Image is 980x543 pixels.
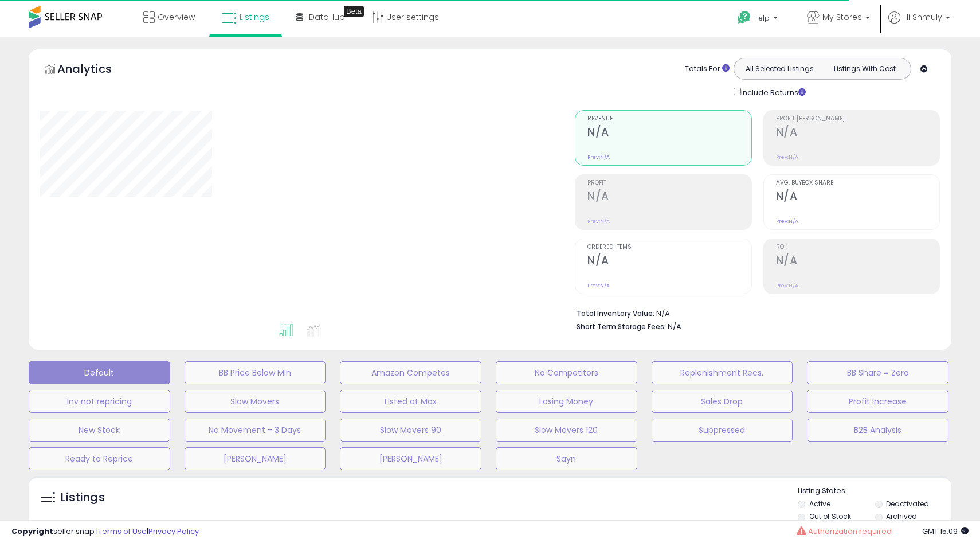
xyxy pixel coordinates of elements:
button: Listed at Max [340,390,481,413]
div: Totals For [685,64,730,75]
h5: Analytics [57,61,134,80]
button: Profit Increase [807,390,948,413]
small: Prev: N/A [587,218,610,225]
span: N/A [668,321,681,332]
span: Overview [158,11,195,23]
span: Hi Shmuly [903,11,942,23]
span: Ordered Items [587,244,751,251]
h2: N/A [776,190,939,205]
button: Slow Movers 90 [340,419,481,442]
button: Sayn [496,447,637,470]
div: seller snap | | [11,526,199,537]
small: Prev: N/A [587,154,610,161]
button: Losing Money [496,390,637,413]
button: [PERSON_NAME] [185,447,326,470]
span: Revenue [587,116,751,122]
div: Include Returns [725,85,820,99]
li: N/A [577,306,931,319]
h2: N/A [776,254,939,269]
small: Prev: N/A [776,282,798,289]
span: DataHub [309,11,345,23]
a: Hi Shmuly [888,11,950,37]
button: Slow Movers 120 [496,419,637,442]
h2: N/A [776,126,939,141]
button: All Selected Listings [737,61,822,76]
button: Replenishment Recs. [652,361,793,384]
button: Default [29,361,170,384]
button: Slow Movers [185,390,326,413]
small: Prev: N/A [776,154,798,161]
button: Suppressed [652,419,793,442]
a: Help [728,2,789,37]
small: Prev: N/A [587,282,610,289]
div: Tooltip anchor [344,6,364,17]
b: Short Term Storage Fees: [577,322,666,331]
button: New Stock [29,419,170,442]
span: ROI [776,244,939,251]
small: Prev: N/A [776,218,798,225]
button: B2B Analysis [807,419,948,442]
span: Profit [587,180,751,186]
span: Help [754,13,770,23]
button: Listings With Cost [822,61,907,76]
span: My Stores [822,11,862,23]
span: Profit [PERSON_NAME] [776,116,939,122]
button: No Competitors [496,361,637,384]
i: Get Help [737,10,751,25]
button: No Movement - 3 Days [185,419,326,442]
button: BB Price Below Min [185,361,326,384]
button: Sales Drop [652,390,793,413]
h2: N/A [587,126,751,141]
strong: Copyright [11,526,53,537]
span: Listings [240,11,269,23]
button: Amazon Competes [340,361,481,384]
button: Inv not repricing [29,390,170,413]
b: Total Inventory Value: [577,308,654,318]
span: Avg. Buybox Share [776,180,939,186]
button: [PERSON_NAME] [340,447,481,470]
button: Ready to Reprice [29,447,170,470]
button: BB Share = Zero [807,361,948,384]
h2: N/A [587,254,751,269]
h2: N/A [587,190,751,205]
